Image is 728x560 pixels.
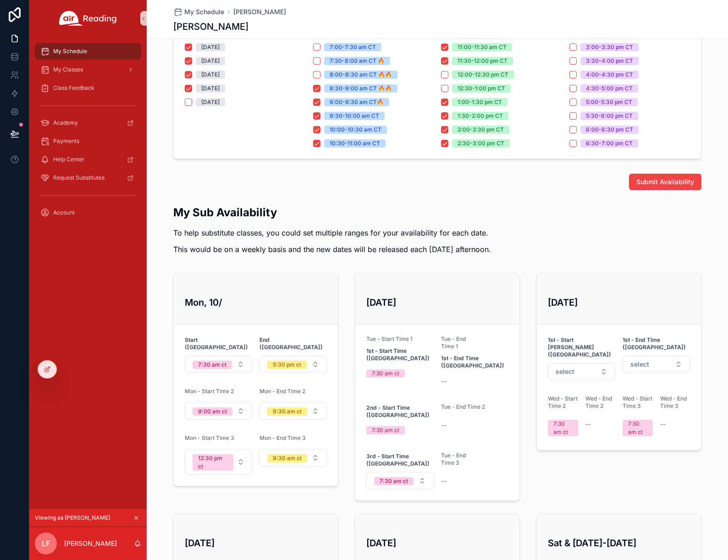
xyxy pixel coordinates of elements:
[35,514,110,522] span: Viewing as [PERSON_NAME]
[585,420,591,429] span: --
[629,174,701,190] button: Submit Availability
[458,112,503,120] div: 1:30-2:00 pm CT
[330,112,379,120] div: 9:30-10:00 am CT
[185,536,327,550] h3: [DATE]
[53,156,84,163] span: Help Center
[173,20,248,33] h1: [PERSON_NAME]
[548,395,578,409] span: Wed - Start Time 2
[201,84,220,93] div: [DATE]
[628,420,647,436] div: 7:30 am ct
[380,477,408,485] div: 7:30 am ct
[198,454,228,471] div: 12:30 pm ct
[636,177,694,187] span: Submit Availability
[330,57,385,65] div: 7:30-8:00 am CT 🔥
[330,98,384,106] div: 9:00-9:30 am CT🔥
[273,407,302,416] div: 9:30 am ct
[53,48,87,55] span: My Schedule
[198,361,226,369] div: 7:30 am ct
[259,434,306,441] span: Mon - End Time 3
[185,402,252,420] button: Select Button
[548,536,690,550] h3: Sat & [DATE]-[DATE]
[330,71,392,79] div: 8:00-8:30 am CT 🔥🔥
[64,539,117,548] p: [PERSON_NAME]
[173,7,224,16] a: My Schedule
[53,66,83,73] span: My Classes
[660,420,666,429] span: --
[185,449,252,475] button: Select Button
[330,126,381,134] div: 10:00-10:30 am CT
[53,119,78,126] span: Academy
[35,170,141,186] a: Request Substitutes
[366,347,434,362] strong: 1st - Start Time ([GEOGRAPHIC_DATA])
[458,57,507,65] div: 11:30-12:00 pm CT
[185,356,252,373] button: Select Button
[173,244,491,255] p: This would be on a weekly basis and the new dates will be released each [DATE] afternoon.
[553,420,573,436] div: 7:30 am ct
[259,336,327,351] strong: End ([GEOGRAPHIC_DATA])
[623,395,652,409] span: Wed - Start Time 3
[586,71,633,79] div: 4:00-4:30 pm CT
[185,336,252,351] strong: Start ([GEOGRAPHIC_DATA])
[548,296,690,309] h3: [DATE]
[623,356,690,373] button: Select Button
[53,84,94,92] span: Class Feedback
[458,139,504,148] div: 2:30-3:00 pm CT
[586,43,633,51] div: 3:00-3:30 pm CT
[660,395,687,409] span: Wed - End Time 3
[366,404,434,419] strong: 2nd - Start Time ([GEOGRAPHIC_DATA])
[366,536,508,550] h3: [DATE]
[59,11,117,26] img: App logo
[458,98,502,106] div: 1:00-1:30 pm CT
[330,139,380,148] div: 10:30-11:00 am CT
[441,452,466,466] span: Tue - End Time 3
[458,84,505,93] div: 12:30-1:00 pm CT
[35,43,141,60] a: My Schedule
[201,98,220,106] div: [DATE]
[273,454,302,462] div: 9:30 am ct
[185,388,234,395] span: Mon - Start Time 2
[441,403,485,410] span: Tue - End Time 2
[366,335,413,342] span: Tue - Start Time 1
[330,43,376,51] div: 7:00-7:30 am CT
[259,449,327,467] button: Select Button
[586,84,633,93] div: 4:30-5:00 pm CT
[173,227,491,238] p: To help substitute classes, you could set multiple ranges for your availability for each date.
[42,538,50,549] span: LF
[441,355,504,369] strong: 1st - End Time ([GEOGRAPHIC_DATA])
[586,126,633,134] div: 6:00-6:30 pm CT
[35,61,141,78] a: My Classes
[198,407,227,416] div: 9:00 am ct
[35,204,141,221] a: Account
[623,336,690,351] strong: 1st - End Time ([GEOGRAPHIC_DATA])
[259,402,327,420] button: Select Button
[441,477,447,486] span: --
[441,377,447,386] span: --
[259,356,327,373] button: Select Button
[548,336,615,358] strong: 1st - Start [PERSON_NAME] ([GEOGRAPHIC_DATA])
[185,296,327,309] h3: Mon, 10/
[201,57,220,65] div: [DATE]
[173,205,491,220] h2: My Sub Availability
[630,360,649,369] span: select
[458,43,507,51] div: 11:00-11:30 am CT
[458,71,508,79] div: 12:00-12:30 pm CT
[53,137,79,145] span: Payments
[441,335,466,350] span: Tue - End Time 1
[366,296,508,309] h3: [DATE]
[372,426,399,434] div: 7:30 am ct
[201,43,220,51] div: [DATE]
[548,363,615,380] button: Select Button
[53,174,105,181] span: Request Substitutes
[233,7,286,16] a: [PERSON_NAME]
[372,369,399,378] div: 7:30 am ct
[273,361,301,369] div: 5:30 pm ct
[585,395,612,409] span: Wed - End Time 2
[366,453,434,467] strong: 3rd - Start Time ([GEOGRAPHIC_DATA])
[35,115,141,131] a: Academy
[586,98,632,106] div: 5:00-5:30 pm CT
[330,84,392,93] div: 8:30-9:00 am CT 🔥🔥
[586,112,633,120] div: 5:30-6:00 pm CT
[366,472,434,489] button: Select Button
[53,209,75,216] span: Account
[29,37,147,233] div: scrollable content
